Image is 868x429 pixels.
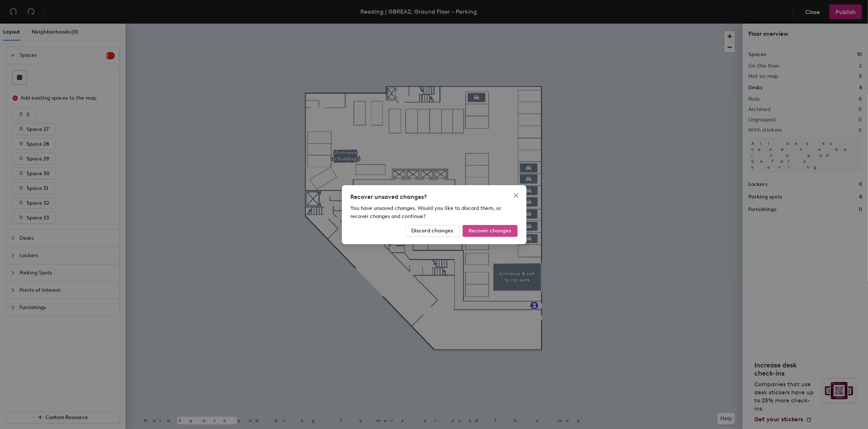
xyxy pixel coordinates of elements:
[412,228,453,234] span: Discard changes
[351,205,501,219] span: You have unsaved changes. Would you like to discard them, or recover changes and continue?
[510,190,522,201] button: Close
[513,193,519,198] span: close
[510,193,522,198] span: Close
[469,228,511,234] span: Recover changes
[351,193,518,201] div: Recover unsaved changes?
[405,225,460,237] button: Discard changes
[463,225,518,237] button: Recover changes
